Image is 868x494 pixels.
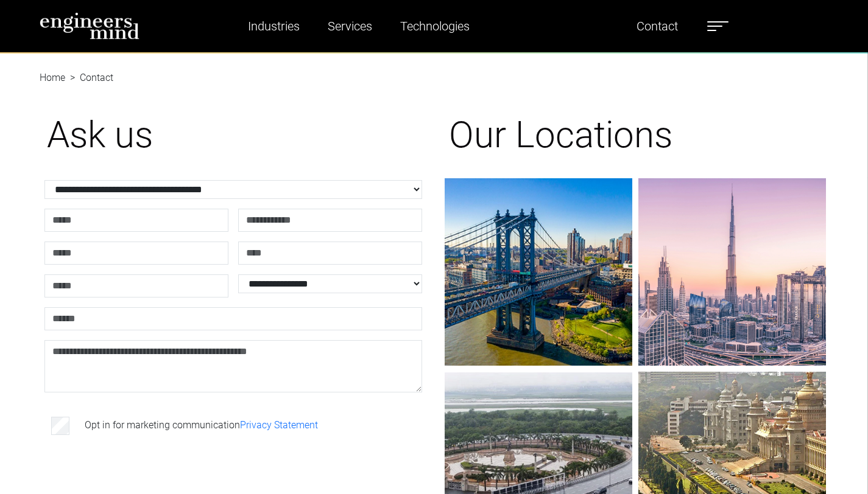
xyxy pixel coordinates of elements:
img: logo [40,12,140,40]
li: Contact [65,71,113,85]
h1: Our Locations [449,113,822,157]
a: Technologies [395,12,475,40]
a: Home [40,72,65,83]
label: Opt in for marketing communication [85,418,318,433]
a: Privacy Statement [240,419,318,431]
img: gif [638,178,826,366]
img: gif [445,178,632,366]
a: Services [323,12,377,40]
nav: breadcrumb [40,58,829,73]
a: Contact [632,12,683,40]
a: Industries [243,12,305,40]
h1: Ask us [47,113,420,157]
